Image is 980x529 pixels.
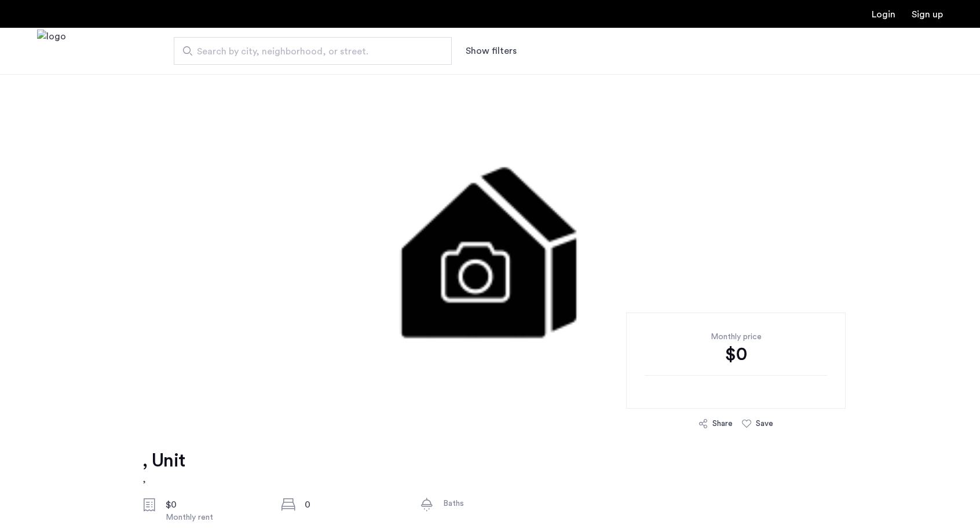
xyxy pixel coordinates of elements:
[712,418,733,429] div: Share
[305,498,402,512] div: 0
[142,449,185,486] a: , Unit,
[174,37,452,65] input: Apartment Search
[443,498,540,509] div: Baths
[466,44,517,58] button: Show or hide filters
[872,10,895,19] a: Login
[645,331,827,343] div: Monthly price
[197,45,419,58] span: Search by city, neighborhood, or street.
[142,449,185,472] h1: , Unit
[142,472,185,486] h2: ,
[645,343,827,366] div: $0
[912,10,943,19] a: Registration
[756,418,773,429] div: Save
[166,512,263,523] div: Monthly rent
[37,30,66,73] a: Cazamio Logo
[177,74,804,421] img: 2.gif
[37,30,66,73] img: logo
[166,498,263,512] div: $0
